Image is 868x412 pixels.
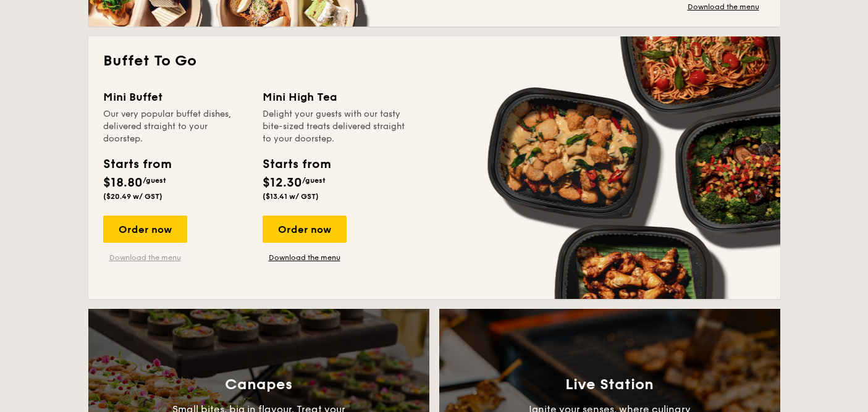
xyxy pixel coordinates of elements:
[263,108,407,145] div: Delight your guests with our tasty bite-sized treats delivered straight to your doorstep.
[263,175,302,190] span: $12.30
[103,155,171,174] div: Starts from
[103,108,248,145] div: Our very popular buffet dishes, delivered straight to your doorstep.
[103,88,248,106] div: Mini Buffet
[103,216,187,243] div: Order now
[225,376,292,393] h3: Canapes
[263,253,347,263] a: Download the menu
[103,253,187,263] a: Download the menu
[263,155,330,174] div: Starts from
[263,216,347,243] div: Order now
[681,2,765,12] a: Download the menu
[103,175,143,190] span: $18.80
[143,176,166,185] span: /guest
[263,192,319,201] span: ($13.41 w/ GST)
[302,176,326,185] span: /guest
[103,51,765,71] h2: Buffet To Go
[103,192,162,201] span: ($20.49 w/ GST)
[263,88,407,106] div: Mini High Tea
[565,376,654,393] h3: Live Station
